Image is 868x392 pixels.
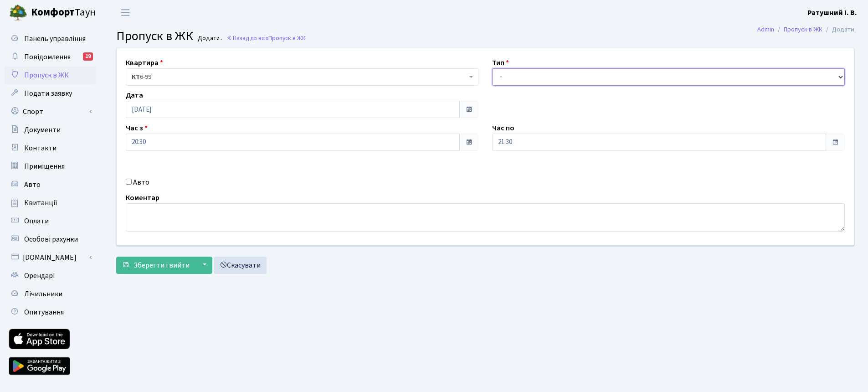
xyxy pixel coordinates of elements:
span: Контакти [24,143,56,153]
label: Тип [492,57,509,68]
a: Опитування [5,303,96,321]
span: Квитанції [24,198,57,208]
a: Пропуск в ЖК [784,25,822,34]
nav: breadcrumb [744,20,868,39]
a: Подати заявку [5,84,96,103]
b: КТ [132,72,140,82]
a: Лічильники [5,285,96,303]
a: Особові рахунки [5,230,96,248]
span: Лічильники [24,289,62,299]
span: Приміщення [24,161,65,171]
li: Додати [822,25,854,35]
a: Admin [757,25,774,34]
a: Ратушний І. В. [807,7,857,18]
a: Авто [5,175,96,194]
span: Таун [31,5,96,21]
label: Квартира [126,57,163,68]
span: Пропуск в ЖК [116,27,193,45]
img: logo.png [9,4,27,22]
label: Час з [126,123,148,134]
button: Зберегти і вийти [116,257,195,274]
label: Час по [492,123,514,134]
a: Квитанції [5,194,96,212]
a: [DOMAIN_NAME] [5,248,96,267]
span: Документи [24,125,61,135]
a: Приміщення [5,157,96,175]
span: <b>КТ</b>&nbsp;&nbsp;&nbsp;&nbsp;6-99 [132,72,467,82]
label: Авто [133,177,149,188]
span: Панель управління [24,34,86,44]
div: 19 [83,52,93,61]
span: Особові рахунки [24,234,78,244]
a: Скасувати [214,257,267,274]
a: Спорт [5,103,96,121]
a: Контакти [5,139,96,157]
b: Ратушний І. В. [807,8,857,18]
a: Оплати [5,212,96,230]
a: Орендарі [5,267,96,285]
span: <b>КТ</b>&nbsp;&nbsp;&nbsp;&nbsp;6-99 [126,68,478,86]
a: Пропуск в ЖК [5,66,96,84]
a: Назад до всіхПропуск в ЖК [226,34,306,42]
small: Додати . [196,35,222,42]
a: Документи [5,121,96,139]
span: Подати заявку [24,88,72,98]
span: Орендарі [24,271,55,281]
span: Опитування [24,307,64,317]
a: Панель управління [5,30,96,48]
span: Пропуск в ЖК [24,70,69,80]
label: Коментар [126,192,159,203]
b: Комфорт [31,5,75,20]
label: Дата [126,90,143,101]
a: Повідомлення19 [5,48,96,66]
button: Переключити навігацію [114,5,137,20]
span: Пропуск в ЖК [268,34,306,42]
span: Авто [24,180,41,190]
span: Повідомлення [24,52,71,62]
span: Зберегти і вийти [134,260,190,270]
span: Оплати [24,216,49,226]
